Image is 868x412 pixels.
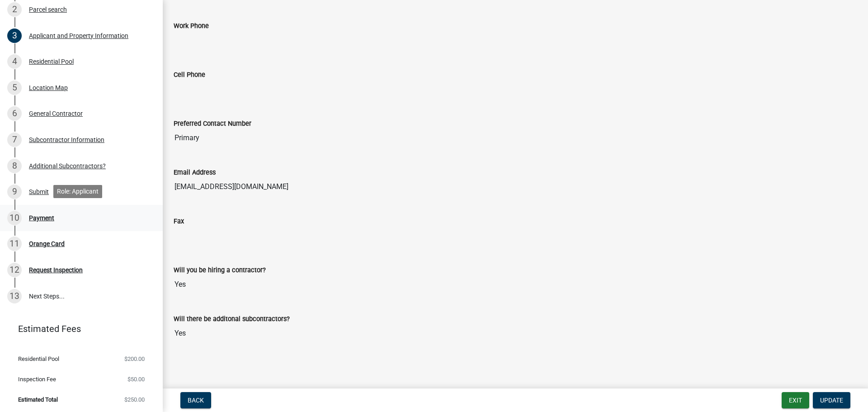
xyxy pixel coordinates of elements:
[7,211,22,225] div: 10
[174,72,205,78] label: Cell Phone
[53,185,102,198] div: Role: Applicant
[29,267,83,273] div: Request Inspection
[29,33,128,39] div: Applicant and Property Information
[188,397,204,404] span: Back
[7,2,22,17] div: 2
[124,356,145,362] span: $200.00
[7,81,22,95] div: 5
[7,159,22,173] div: 8
[18,356,59,362] span: Residential Pool
[7,54,22,69] div: 4
[29,189,49,195] div: Submit
[29,163,106,169] div: Additional Subcontractors?
[29,215,54,221] div: Payment
[174,316,290,322] label: Will there be additonal subcontractors?
[7,185,22,199] div: 9
[174,121,251,127] label: Preferred Contact Number
[7,237,22,251] div: 11
[174,218,184,225] label: Fax
[7,133,22,147] div: 7
[7,320,148,338] a: Estimated Fees
[7,28,22,43] div: 3
[813,392,850,408] button: Update
[127,376,145,382] span: $50.00
[29,85,68,91] div: Location Map
[180,392,211,408] button: Back
[29,58,74,65] div: Residential Pool
[29,137,104,143] div: Subcontractor Information
[29,241,65,247] div: Orange Card
[29,6,67,13] div: Parcel search
[820,397,843,404] span: Update
[174,23,209,29] label: Work Phone
[124,397,145,403] span: $250.00
[174,267,266,274] label: Will you be hiring a contractor?
[18,376,56,382] span: Inspection Fee
[29,110,83,117] div: General Contractor
[174,170,216,176] label: Email Address
[7,289,22,303] div: 13
[782,392,809,408] button: Exit
[18,397,58,403] span: Estimated Total
[7,263,22,277] div: 12
[7,106,22,121] div: 6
